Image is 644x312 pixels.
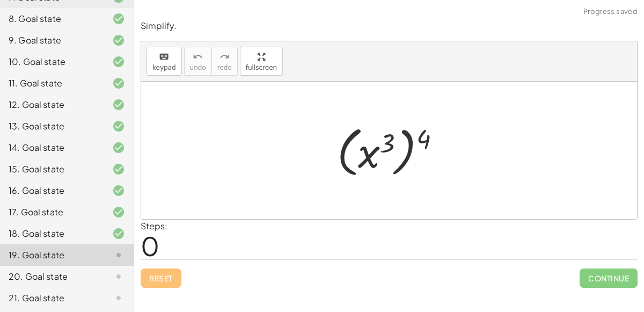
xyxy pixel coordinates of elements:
i: redo [219,50,230,63]
i: Task finished and correct. [112,77,125,90]
div: 20. Goal state [9,270,95,283]
i: Task finished and correct. [112,34,125,47]
div: 21. Goal state [9,292,95,304]
span: Progress saved [583,6,638,17]
div: 9. Goal state [9,34,95,47]
p: Simplify. [141,20,638,32]
i: Task finished and correct. [112,12,125,25]
i: undo [193,50,203,63]
button: keyboardkeypad [147,47,182,76]
i: Task finished and correct. [112,120,125,133]
div: 8. Goal state [9,12,95,25]
span: 0 [141,229,159,262]
div: 19. Goal state [9,249,95,262]
i: Task not started. [112,292,125,304]
i: Task finished and correct. [112,184,125,197]
div: 17. Goal state [9,206,95,219]
button: undoundo [184,47,212,76]
label: Steps: [141,220,167,231]
div: 12. Goal state [9,98,95,111]
i: Task finished and correct. [112,206,125,219]
i: Task finished and correct. [112,141,125,154]
div: 15. Goal state [9,163,95,176]
i: Task finished and correct. [112,227,125,240]
i: Task finished and correct. [112,55,125,68]
div: 13. Goal state [9,120,95,133]
span: undo [190,64,206,71]
i: Task finished and correct. [112,163,125,176]
button: redoredo [211,47,238,76]
div: 11. Goal state [9,77,95,90]
i: Task finished and correct. [112,98,125,111]
div: 16. Goal state [9,184,95,197]
button: fullscreen [240,47,283,76]
i: Task not started. [112,249,125,262]
span: redo [217,64,232,71]
i: Task not started. [112,270,125,283]
div: 10. Goal state [9,55,95,68]
span: fullscreen [246,64,277,71]
i: keyboard [159,50,169,63]
div: 14. Goal state [9,141,95,154]
span: keypad [152,64,176,71]
div: 18. Goal state [9,227,95,240]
